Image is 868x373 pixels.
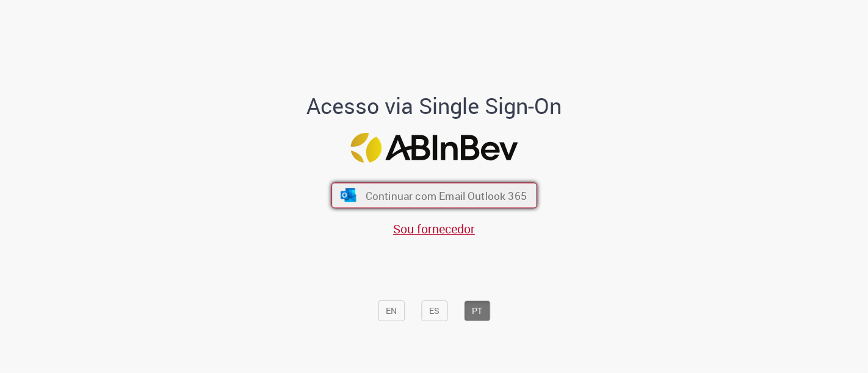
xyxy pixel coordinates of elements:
button: ES [421,300,447,321]
img: Logo ABInBev [350,133,518,163]
h1: Acesso via Single Sign-On [265,94,604,118]
button: ícone Azure/Microsoft 360 Continuar com Email Outlook 365 [331,183,537,208]
img: ícone Azure/Microsoft 360 [339,188,357,202]
button: EN [378,300,405,321]
span: Continuar com Email Outlook 365 [365,188,526,202]
a: Sou fornecedor [393,221,475,237]
button: PT [464,300,490,321]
